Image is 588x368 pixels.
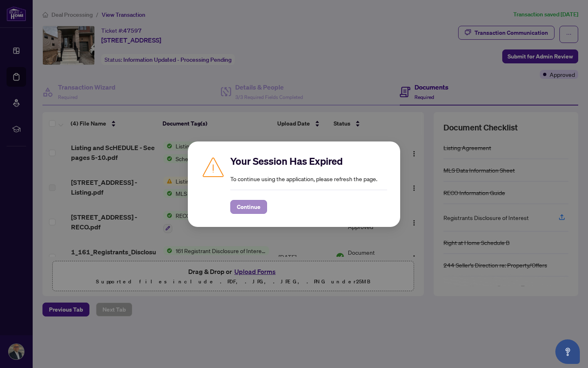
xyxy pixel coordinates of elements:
img: Caution icon [201,155,225,179]
button: Open asap [555,339,580,364]
h2: Your Session Has Expired [230,155,387,168]
div: To continue using the application, please refresh the page. [230,155,387,214]
span: Continue [237,200,261,213]
button: Continue [230,200,267,214]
